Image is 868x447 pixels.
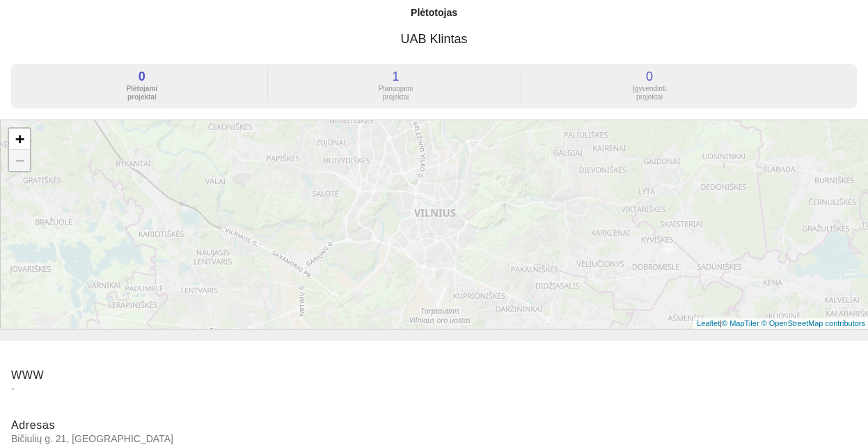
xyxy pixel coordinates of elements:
[411,6,457,19] div: Plėtotojas
[722,319,759,327] a: © MapTiler
[524,90,775,101] a: 0 Įgyvendintiprojektai
[762,319,865,327] a: © OpenStreetMap contributors
[697,319,720,327] a: Leaflet
[17,90,271,101] a: 0 Plėtojamiprojektai
[17,70,267,83] div: 0
[11,382,857,395] span: -
[271,70,521,83] div: 1
[11,25,857,53] h3: UAB Klintas
[17,85,267,101] div: Plėtojami projektai
[11,369,44,381] span: WWW
[271,90,525,101] a: 1 Planuojamiprojektai
[9,129,30,150] a: Zoom in
[11,432,857,445] span: Bičiulių g. 21, [GEOGRAPHIC_DATA]
[524,85,775,101] div: Įgyvendinti projektai
[271,85,521,101] div: Planuojami projektai
[11,419,55,431] span: Adresas
[524,70,775,83] div: 0
[9,150,30,171] a: Zoom out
